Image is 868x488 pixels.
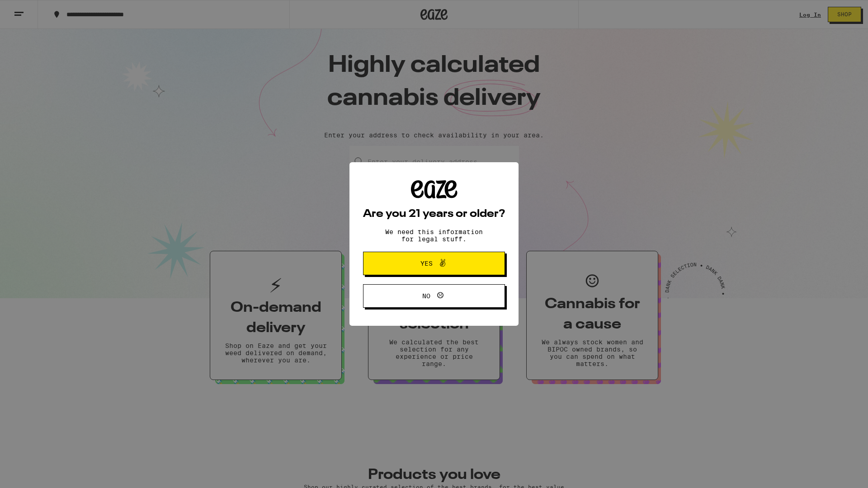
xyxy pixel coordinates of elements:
button: No [363,284,505,308]
span: Yes [420,260,433,267]
h2: Are you 21 years or older? [363,209,505,220]
p: We need this information for legal stuff. [377,228,491,243]
button: Yes [363,252,505,275]
span: No [422,293,430,299]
